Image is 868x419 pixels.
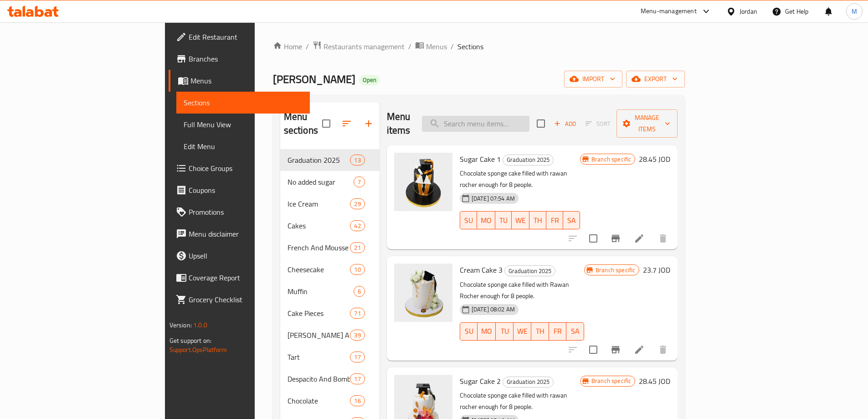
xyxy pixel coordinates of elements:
div: Cakes [288,220,350,231]
span: TU [499,325,510,338]
div: Muffin6 [280,280,380,302]
div: items [350,220,365,231]
span: Branches [189,53,303,64]
button: SU [460,322,478,341]
a: Full Menu View [176,114,310,135]
button: SA [566,322,584,341]
button: Branch-specific-item [605,228,627,249]
div: Chocolate16 [280,390,380,412]
span: MO [481,214,492,227]
span: Coverage Report [189,272,303,283]
a: Coverage Report [169,267,310,289]
span: 7 [354,178,365,186]
span: Branch specific [592,266,639,274]
span: Chocolate [288,395,350,406]
div: items [354,286,365,297]
div: items [350,155,365,166]
span: Graduation 2025 [505,266,555,276]
button: SA [563,211,580,229]
span: Open [359,76,380,84]
span: Sections [184,97,303,108]
li: / [451,41,454,52]
div: items [350,242,365,253]
span: 42 [350,222,364,230]
a: Coupons [169,179,310,201]
p: Chocolate sponge cake filled with Rawan Rocher enough for 8 people. [460,279,584,302]
span: FR [550,214,560,227]
span: 21 [350,243,364,252]
span: export [633,73,678,85]
span: 39 [350,331,364,340]
span: Graduation 2025 [503,377,553,387]
div: Open [359,75,380,86]
span: M [852,6,857,16]
a: Support.OpsPlatform [169,344,227,356]
a: Edit Menu [176,135,310,157]
h6: 23.7 JOD [643,264,670,276]
span: 17 [350,353,364,362]
span: Cheesecake [288,264,350,275]
span: [PERSON_NAME] And Sweet [288,330,350,341]
span: Version: [169,319,192,331]
span: SU [464,325,474,338]
button: Branch-specific-item [605,339,627,361]
span: Add [553,119,577,129]
span: Sugar Cake 2 [460,374,501,388]
span: WE [517,325,528,338]
button: FR [546,211,563,229]
span: [DATE] 08:02 AM [468,305,519,314]
span: Manage items [624,112,670,135]
span: Graduation 2025 [288,155,350,166]
img: Cream Cake 3 [394,264,452,322]
button: export [626,71,685,88]
div: Menu-management [641,6,697,17]
button: WE [512,211,529,229]
span: 13 [350,156,364,165]
button: TH [531,322,549,341]
span: import [571,73,615,85]
p: Chocolate sponge cake filled with rawan rocher enough for 8 people. [460,390,580,413]
button: MO [478,322,496,341]
span: WE [515,214,526,227]
h6: 28.45 JOD [639,153,670,166]
span: Get support on: [169,335,211,347]
span: 17 [350,375,364,383]
div: Tart17 [280,346,380,368]
span: Select section first [580,117,616,131]
a: Menus [169,70,310,92]
span: TH [533,214,543,227]
button: import [564,71,622,88]
a: Choice Groups [169,157,310,179]
span: Edit Restaurant [189,31,303,42]
div: items [350,373,365,384]
button: TH [529,211,546,229]
span: Branch specific [588,377,635,385]
span: SU [464,214,473,227]
button: MO [477,211,495,229]
span: Sugar Cake 1 [460,152,501,166]
a: Edit Restaurant [169,26,310,48]
span: Tart [288,352,350,362]
button: TU [495,211,512,229]
span: Menu disclaimer [189,228,303,239]
span: Muffin [288,286,354,297]
span: Ice Cream [288,198,350,209]
button: SU [460,211,477,229]
span: 6 [354,287,365,296]
span: Grocery Checklist [189,294,303,305]
button: Manage items [616,109,678,138]
a: Menu disclaimer [169,223,310,245]
div: Despacito And Bomb Cake [288,373,350,384]
span: Add item [550,117,580,131]
button: delete [652,339,674,361]
button: Add [550,117,580,131]
nav: breadcrumb [273,41,685,52]
span: Coupons [189,185,303,196]
span: Cream Cake 3 [460,263,503,277]
span: Full Menu View [184,119,303,130]
span: Edit Menu [184,141,303,152]
span: Choice Groups [189,163,303,174]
